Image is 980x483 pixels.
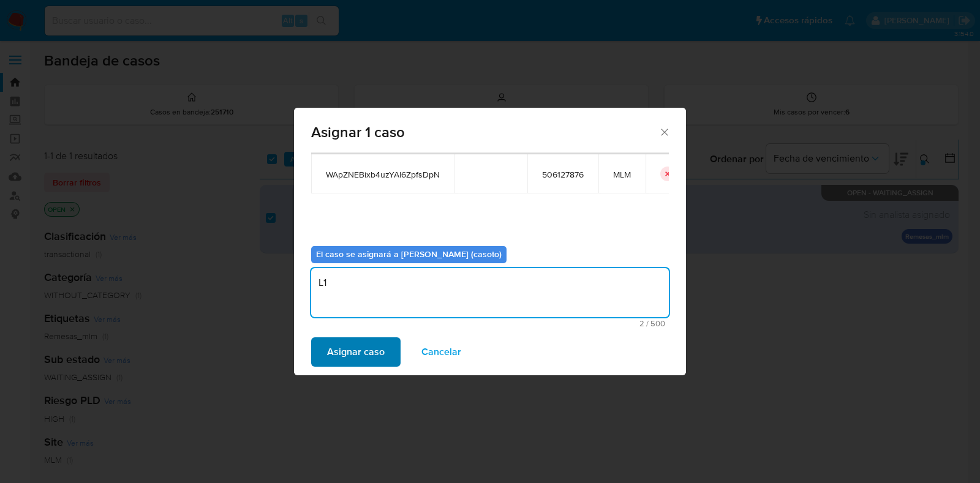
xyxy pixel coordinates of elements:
span: MLM [613,169,631,180]
span: 506127876 [542,169,584,180]
b: El caso se asignará a [PERSON_NAME] (casoto) [316,248,502,260]
span: Asignar 1 caso [311,125,658,140]
span: Máximo 500 caracteres [315,320,665,328]
div: assign-modal [294,108,686,375]
button: icon-button [660,167,675,181]
button: Cancelar [405,337,477,367]
button: Asignar caso [311,337,401,367]
button: Cerrar ventana [658,126,669,137]
span: Cancelar [421,339,461,365]
span: Asignar caso [327,339,385,365]
span: WApZNEBixb4uzYAI6ZpfsDpN [326,169,440,180]
textarea: L1 [311,268,669,317]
